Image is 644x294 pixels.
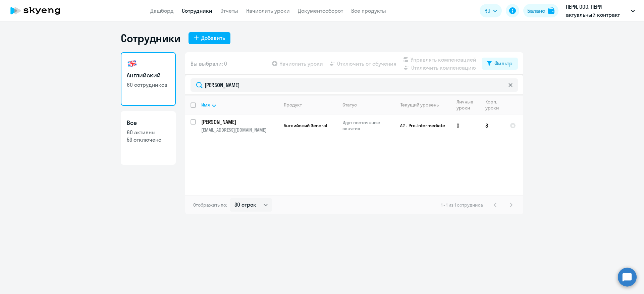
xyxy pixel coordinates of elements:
div: Продукт [284,102,337,108]
div: Добавить [201,34,225,42]
td: 8 [480,115,504,137]
p: [EMAIL_ADDRESS][DOMAIN_NAME] [201,127,278,133]
p: 60 сотрудников [127,81,170,88]
span: 1 - 1 из 1 сотрудника [441,202,483,208]
div: Личные уроки [457,99,475,111]
div: Текущий уровень [400,102,439,108]
img: english [127,58,138,69]
span: Вы выбрали: 0 [191,60,227,68]
a: Отчеты [220,7,238,14]
h3: Английский [127,71,170,80]
div: Текущий уровень [394,102,451,108]
button: Добавить [189,32,230,44]
a: Английский60 сотрудников [121,52,176,106]
div: Статус [342,102,388,108]
img: balance [548,7,554,14]
a: Все продукты [351,7,386,14]
h3: Все [127,119,170,127]
h1: Сотрудники [121,31,180,45]
a: Сотрудники [182,7,212,14]
div: Корп. уроки [485,99,500,111]
a: Дашборд [150,7,174,14]
div: Баланс [527,7,545,15]
div: Статус [342,102,357,108]
button: Балансbalance [523,4,558,17]
p: 53 отключено [127,136,170,143]
a: Начислить уроки [246,7,290,14]
a: Все60 активны53 отключено [121,111,176,165]
span: Английский General [284,123,327,129]
div: Фильтр [494,59,513,67]
p: 60 активны [127,129,170,136]
td: A2 - Pre-Intermediate [389,115,451,137]
input: Поиск по имени, email, продукту или статусу [191,78,518,92]
button: RU [480,4,502,17]
div: Продукт [284,102,302,108]
p: ПЕРИ, ООО, ПЕРИ актуальный контракт [566,3,628,19]
span: RU [484,7,490,15]
button: Фильтр [482,58,518,70]
div: Корп. уроки [485,99,504,111]
a: [PERSON_NAME] [201,118,278,126]
button: ПЕРИ, ООО, ПЕРИ актуальный контракт [562,3,638,19]
td: 0 [451,115,480,137]
div: Личные уроки [457,99,480,111]
p: Идут постоянные занятия [342,120,388,132]
a: Документооборот [298,7,343,14]
p: [PERSON_NAME] [201,118,277,126]
div: Имя [201,102,278,108]
span: Отображать по: [193,202,227,208]
div: Имя [201,102,210,108]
